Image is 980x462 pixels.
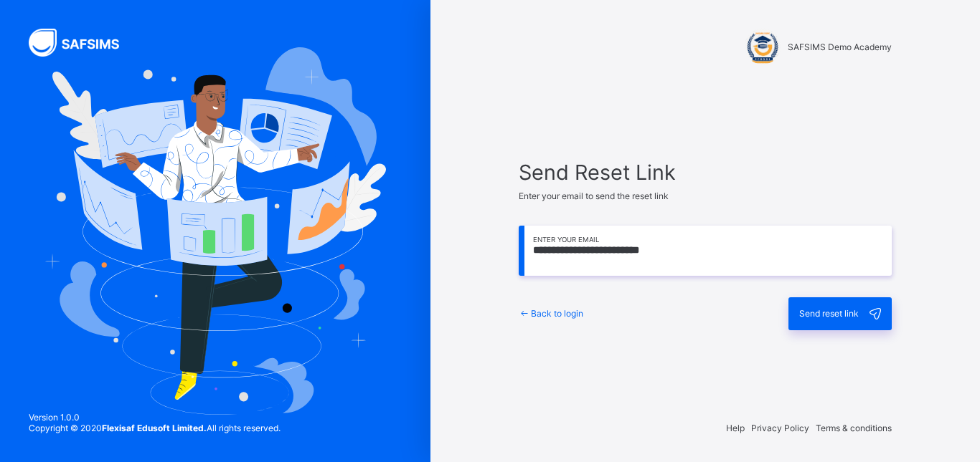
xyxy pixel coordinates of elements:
[519,308,583,319] a: Back to login
[726,423,745,433] span: Help
[816,423,892,433] span: Terms & conditions
[519,191,669,201] span: Enter your email to send the reset link
[788,42,892,52] span: SAFSIMS Demo Academy
[745,29,781,64] img: SAFSIMS Demo Academy
[519,160,892,185] span: Send Reset Link
[531,308,583,319] span: Back to login
[751,423,809,433] span: Privacy Policy
[799,308,859,319] span: Send reset link
[102,423,207,433] strong: Flexisaf Edusoft Limited.
[29,423,281,433] span: Copyright © 2020 All rights reserved.
[29,29,136,57] img: SAFSIMS Logo
[44,47,386,414] img: Hero Image
[29,412,281,423] span: Version 1.0.0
